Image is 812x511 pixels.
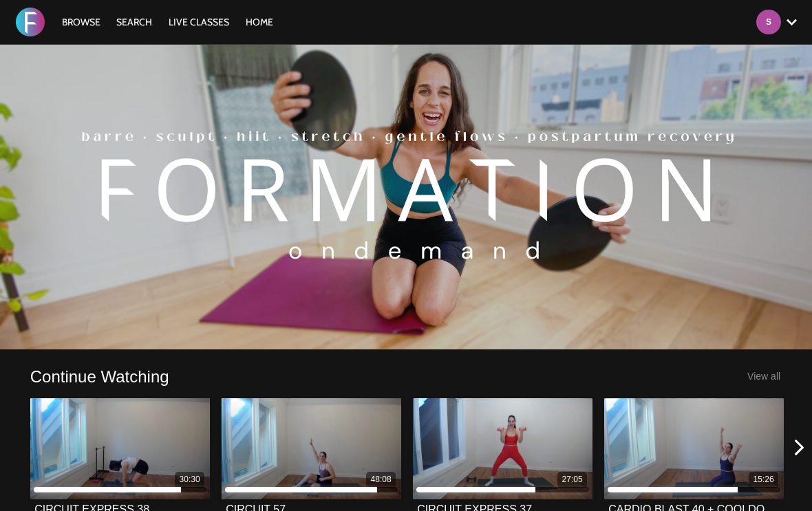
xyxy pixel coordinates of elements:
[162,16,236,28] a: LIVE CLASSES
[55,15,281,29] nav: Primary
[239,16,280,28] a: HOME
[754,474,774,486] div: 15:26
[55,16,107,28] a: Browse
[180,474,200,486] div: 30:30
[109,16,159,28] a: Search
[30,366,169,387] a: Continue Watching
[562,474,583,486] div: 27:05
[371,474,392,486] div: 48:08
[747,371,780,382] a: View all
[16,8,45,36] img: FORMATION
